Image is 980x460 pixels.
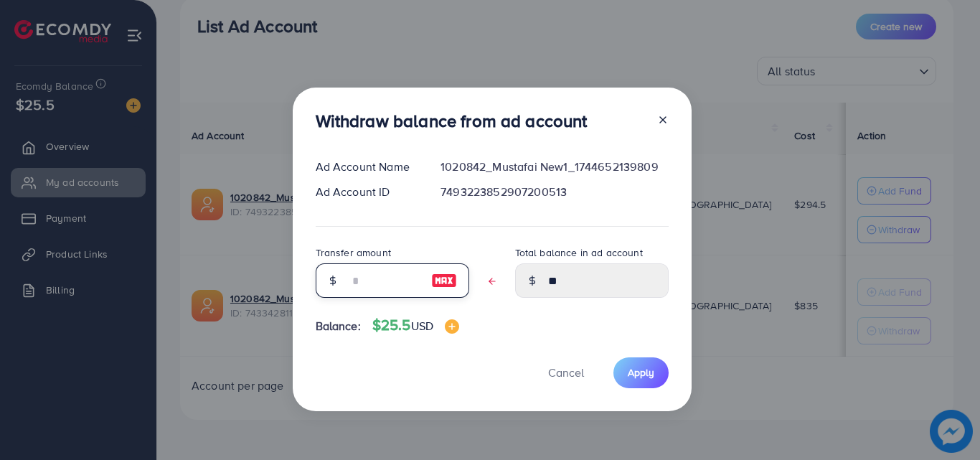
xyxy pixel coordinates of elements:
[316,245,391,260] label: Transfer amount
[431,272,457,289] img: image
[628,365,654,380] span: Apply
[548,365,584,380] span: Cancel
[316,111,588,131] h3: Withdraw balance from ad account
[304,184,430,200] div: Ad Account ID
[304,159,430,175] div: Ad Account Name
[429,159,679,175] div: 1020842_Mustafai New1_1744652139809
[372,316,459,334] h4: $25.5
[613,357,669,388] button: Apply
[445,319,459,334] img: image
[316,318,361,334] span: Balance:
[429,184,679,200] div: 7493223852907200513
[515,245,643,260] label: Total balance in ad account
[530,357,602,388] button: Cancel
[411,318,433,334] span: USD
